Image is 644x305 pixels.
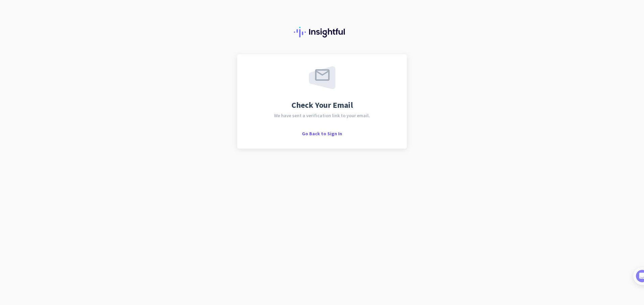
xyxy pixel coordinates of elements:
[302,131,342,137] span: Go Back to Sign In
[309,66,335,89] img: email-sent
[294,27,350,37] img: Insightful
[274,113,370,118] span: We have sent a verification link to your email.
[291,101,353,109] span: Check Your Email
